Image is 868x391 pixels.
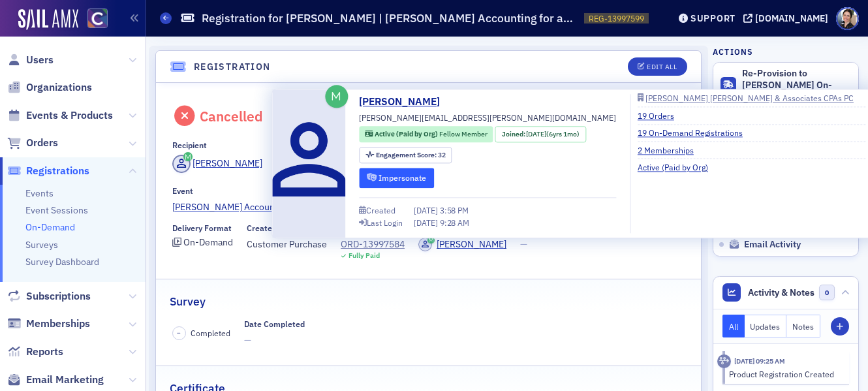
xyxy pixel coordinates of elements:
a: Events & Products [7,108,113,123]
a: Reports [7,345,63,359]
span: — [520,238,578,251]
span: Customer Purchase [247,238,327,251]
span: — [244,334,305,347]
span: Profile [836,7,859,30]
a: View Homepage [78,8,108,31]
span: Active (Paid by Org) [375,129,439,138]
a: Event Sessions [25,204,88,216]
div: Active (Paid by Org): Active (Paid by Org): Fellow Member [359,126,493,142]
div: [DOMAIN_NAME] [755,12,828,24]
div: Activity [717,354,731,368]
div: [PERSON_NAME] [437,238,506,251]
div: Re-Provision to [PERSON_NAME] On-Demand [742,68,852,102]
button: All [722,315,745,337]
div: [PERSON_NAME] [193,157,262,170]
a: Subscriptions [7,289,91,304]
span: Organizations [26,80,92,95]
a: 19 On-Demand Registrations [638,127,752,138]
div: Event [172,186,193,196]
a: Surveys [25,239,58,251]
a: Memberships [7,317,90,331]
h4: Registration [194,60,271,74]
a: Active (Paid by Org) Fellow Member [365,129,487,140]
span: Memberships [26,317,90,331]
a: On-Demand [25,221,75,233]
div: Created Via [247,223,290,233]
div: Edit All [647,63,677,70]
time: 8/14/2025 09:25 AM [734,356,785,366]
span: [DATE] [526,129,546,138]
span: Reports [26,345,63,359]
span: Engagement Score : [376,150,438,159]
span: [PERSON_NAME][EMAIL_ADDRESS][PERSON_NAME][DOMAIN_NAME] [359,112,616,123]
a: Survey Dashboard [25,256,99,268]
span: Completed [191,327,230,339]
h2: Survey [170,293,206,310]
div: Cancelled [200,108,263,125]
a: Active (Paid by Org) [638,161,718,173]
span: Orders [26,136,58,150]
span: REG-13997599 [589,13,644,24]
button: [DOMAIN_NAME] [743,14,833,23]
div: Fully Paid [349,251,380,260]
div: Date Completed [244,319,305,329]
div: (6yrs 1mo) [526,129,580,140]
button: Impersonate [359,168,434,188]
a: ORD-13997584 [341,238,405,251]
span: [DATE] [414,217,440,228]
span: Joined : [502,129,527,140]
span: – [177,328,181,337]
a: Orders [7,136,58,150]
h1: Registration for [PERSON_NAME] | [PERSON_NAME] Accounting for and Auditing Inventory [202,10,578,26]
div: Created [366,208,395,215]
a: [PERSON_NAME] [172,155,263,173]
span: Email Marketing [26,373,104,387]
button: Notes [786,315,820,337]
div: Product Registration Created [729,368,841,380]
a: Email Marketing [7,373,104,387]
div: [PERSON_NAME] [PERSON_NAME] & Associates CPAs PC [645,95,854,102]
a: [PERSON_NAME] [418,238,506,251]
div: Engagement Score: 32 [359,147,452,163]
span: Activity & Notes [748,286,814,300]
a: 19 Orders [638,110,684,121]
div: 32 [376,151,446,159]
span: 0 [819,285,835,301]
span: Fellow Member [439,129,488,138]
div: Last Login [367,219,403,227]
span: Subscriptions [26,289,91,304]
img: SailAMX [87,8,108,29]
div: Delivery Format [172,223,232,233]
span: 9:28 AM [440,217,469,228]
div: Recipient [172,140,207,150]
span: Email Activity [744,239,801,251]
a: Registrations [7,164,89,178]
a: [PERSON_NAME] [PERSON_NAME] & Associates CPAs PC [638,94,865,102]
a: [PERSON_NAME] Accounting for and Auditing Inventory [172,200,685,214]
button: Edit All [628,57,687,76]
div: Support [690,12,736,24]
span: 3:58 PM [440,206,468,216]
h4: Actions [713,46,753,57]
a: [PERSON_NAME] [359,94,450,110]
div: Joined: 2019-07-02 00:00:00 [495,126,586,142]
button: Updates [745,315,787,337]
span: Events & Products [26,108,113,123]
a: Events [25,187,54,199]
a: Organizations [7,80,92,95]
span: Users [26,53,54,67]
a: 2 Memberships [638,144,704,156]
img: SailAMX [18,9,78,30]
a: Users [7,53,54,67]
span: Registrations [26,164,89,178]
span: [DATE] [414,206,440,216]
button: Re-Provision to [PERSON_NAME] On-Demand [713,63,858,108]
div: On-Demand [183,239,233,246]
